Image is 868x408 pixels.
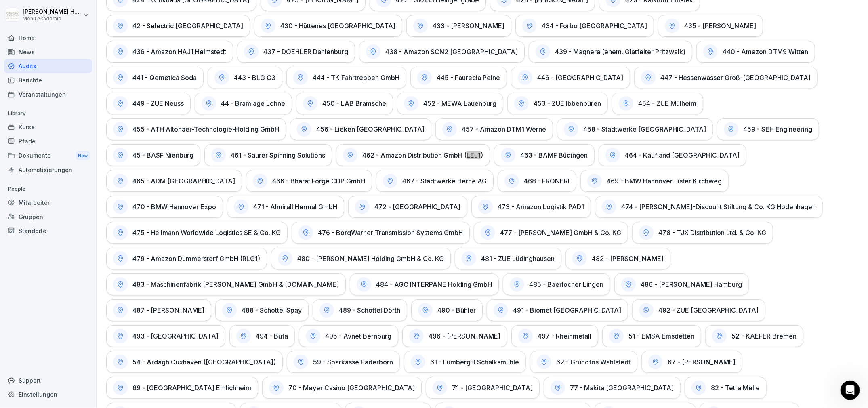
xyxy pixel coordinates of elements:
a: Mitarbeiter [4,196,92,210]
div: Pfade [4,134,92,148]
h1: 54 - Ardagh Cuxhaven ([GEOGRAPHIC_DATA]) [132,358,276,366]
h1: 475 - Hellmann Worldwide Logistics SE & Co. KG [132,229,281,237]
h1: 44 - Bramlage Lohne [221,99,285,107]
a: 461 - Saurer Spinning Solutions [204,144,332,166]
a: 69 - [GEOGRAPHIC_DATA] Emlichheim [106,377,258,399]
div: Dokumente [4,148,92,163]
a: 490 - Bühler [411,299,483,321]
button: Start recording [51,264,58,271]
h1: 497 - Rheinmetall [538,332,591,340]
div: [PERSON_NAME] 👋Willkommen in Bounti 🙌Schaue dich um! Wenn du Fragen hast, antworte einfach auf di... [6,46,132,108]
h1: 51 - EMSA Emsdetten [628,332,694,340]
h1: 438 - Amazon SCN2 [GEOGRAPHIC_DATA] [385,48,518,56]
h1: 468 - FRONERI [524,177,570,185]
a: 477 - [PERSON_NAME] GmbH & Co. KG [474,222,628,244]
h1: 478 - TJX Distribution Ltd. & Co. KG [658,229,766,237]
p: People [4,183,92,196]
a: 478 - TJX Distribution Ltd. & Co. KG [632,222,773,244]
h1: 466 - Bharat Forge CDP GmbH [272,177,365,185]
div: Ziar sagt… [6,46,155,126]
button: Sende eine Nachricht… [139,261,151,274]
div: Standorte [4,224,92,238]
h1: 446 - [GEOGRAPHIC_DATA] [537,74,623,82]
h1: 486 - [PERSON_NAME] Hamburg [641,280,742,288]
h1: 473 - Amazon Logistik PAD1 [498,203,584,211]
h1: 467 - Stadtwerke Herne AG [402,177,487,185]
h1: 452 - MEWA Lauenburg [423,99,496,107]
h1: 61 - Lumberg II Schalksmühle [430,358,519,366]
h1: 69 - [GEOGRAPHIC_DATA] Emlichheim [132,384,251,392]
h1: 59 - Sparkasse Paderborn [313,358,393,366]
h1: 469 - BMW Hannover Lister Kirchweg [607,177,722,185]
h1: 493 - [GEOGRAPHIC_DATA] [132,332,219,340]
button: GIF-Auswahl [38,264,45,271]
h1: 494 - Büfa [256,332,288,340]
a: Automatisierungen [4,163,92,177]
h1: 489 - Schottel Dörth [339,306,400,314]
a: 465 - ADM [GEOGRAPHIC_DATA] [106,170,242,192]
h1: 474 - [PERSON_NAME]-Discount Stiftung & Co. KG Hodenhagen [621,203,816,211]
a: 469 - BMW Hannover Lister Kirchweg [580,170,729,192]
textarea: Nachricht senden... [7,248,155,261]
a: Audits [4,59,92,73]
h1: 485 - Baerlocher Lingen [529,280,603,288]
a: 493 - [GEOGRAPHIC_DATA] [106,325,225,347]
a: 459 - SEH Engineering [717,118,819,140]
a: 470 - BMW Hannover Expo [106,196,223,218]
a: 440 - Amazon DTM9 Witten [696,41,815,63]
h1: 491 - Biomet [GEOGRAPHIC_DATA] [513,306,621,314]
a: 444 - TK Fahrtreppen GmbH [286,67,406,88]
a: 473 - Amazon Logistik PAD1 [471,196,591,218]
a: 482 - [PERSON_NAME] [565,248,670,269]
a: 44 - Bramlage Lohne [195,93,292,114]
h1: 481 - ZUE Lüdinghausen [481,254,555,263]
h1: 52 - KAEFER Bremen [731,332,797,340]
div: Veranstaltungen [4,87,92,101]
a: 430 - Hüttenes [GEOGRAPHIC_DATA] [254,15,402,37]
a: 485 - Baerlocher Lingen [503,273,610,295]
a: 67 - [PERSON_NAME] [641,351,742,373]
a: 494 - Büfa [229,325,295,347]
img: Profile image for Ziar [23,4,36,17]
h1: 482 - [PERSON_NAME] [592,254,664,263]
a: 456 - Lieken [GEOGRAPHIC_DATA] [290,118,431,140]
a: 475 - Hellmann Worldwide Logistics SE & Co. KG [106,222,288,244]
a: 481 - ZUE Lüdinghausen [455,248,561,269]
a: 54 - Ardagh Cuxhaven ([GEOGRAPHIC_DATA]) [106,351,283,373]
div: Kurse [4,120,92,134]
a: 453 - ZUE Ibbenbüren [507,93,608,114]
h1: 441 - Qemetica Soda [132,74,197,82]
h1: 453 - ZUE Ibbenbüren [534,99,601,107]
h1: Ziar [39,4,52,10]
button: go back [5,3,21,19]
h1: 77 - Makita [GEOGRAPHIC_DATA] [570,384,674,392]
h1: 487 - [PERSON_NAME] [132,306,204,314]
h1: 454 - ZUE Mülheim [638,99,696,107]
a: 433 - [PERSON_NAME] [406,15,511,37]
a: Berichte [4,73,92,87]
a: 447 - Hessenwasser Groß-[GEOGRAPHIC_DATA] [634,67,818,88]
a: 45 - BASF Nienburg [106,144,200,166]
h1: 440 - Amazon DTM9 Witten [723,48,808,56]
a: DokumenteNew [4,148,92,163]
p: Library [4,107,92,120]
a: 486 - [PERSON_NAME] Hamburg [614,273,749,295]
a: 62 - Grundfos Wahlstedt [530,351,637,373]
h1: 42 - Selectric [GEOGRAPHIC_DATA] [132,22,243,30]
h1: 436 - Amazon HAJ1 Helmstedt [132,48,226,56]
a: Einstellungen [4,387,92,402]
h1: 445 - Faurecia Peine [437,74,500,82]
h1: 462 - Amazon Distribution GmbH (LEJ1) [362,151,483,159]
h1: 71 - [GEOGRAPHIC_DATA] [452,384,533,392]
a: 439 - Magnera (ehem. Glatfelter Pritzwalk) [529,41,692,63]
h1: 67 - [PERSON_NAME] [668,358,736,366]
a: 449 - ZUE Neuss [106,93,191,114]
a: 446 - [GEOGRAPHIC_DATA] [511,67,630,88]
a: 496 - [PERSON_NAME] [402,325,507,347]
h1: 443 - BLG C3 [234,74,275,82]
h1: 490 - Bühler [437,306,476,314]
a: 491 - Biomet [GEOGRAPHIC_DATA] [487,299,628,321]
a: Gruppen [4,210,92,224]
